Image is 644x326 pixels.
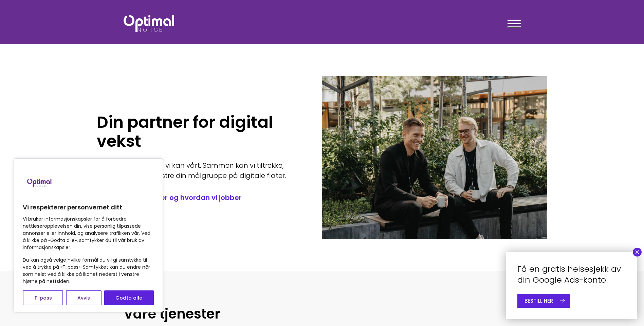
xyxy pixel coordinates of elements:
button: Tilpass [23,290,63,305]
button: Close [633,248,642,257]
a: // Les om hvem vi er og hvordan vi jobber [97,193,302,202]
img: Optimal Norge [124,15,174,32]
img: Brand logo [23,165,57,199]
a: BESTILL HER [517,294,570,308]
p: Vi bruker informasjonskapsler for å forbedre nettleseropplevelsen din, vise personlig tilpassede ... [23,216,154,251]
p: Vi respekterer personvernet ditt [23,203,154,211]
h1: Din partner for digital vekst [97,113,302,151]
h4: Få en gratis helsesjekk av din Google Ads-konto! [517,264,626,285]
button: Avvis [66,290,101,305]
div: Vi respekterer personvernet ditt [14,158,163,312]
p: Du kan også velge hvilke formål du vil gi samtykke til ved å trykke på «Tilpass». Samtykket kan d... [23,257,154,285]
h2: Våre tjenester [124,305,521,323]
p: Du kan ditt fagfelt – vi kan vårt. Sammen kan vi tiltrekke, engasjere og begeistre din målgruppe ... [97,160,302,181]
button: Godta alle [104,290,154,305]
